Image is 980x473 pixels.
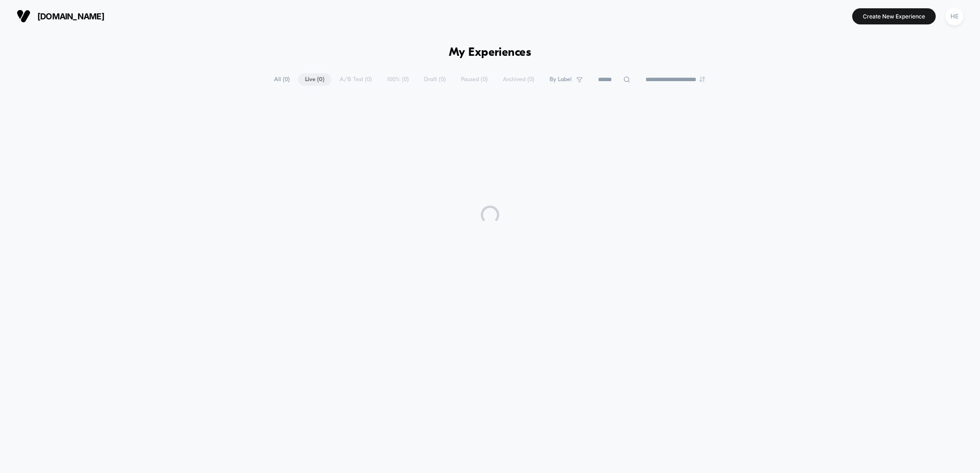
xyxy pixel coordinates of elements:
button: Create New Experience [852,8,936,24]
button: HE [943,7,966,26]
div: HE [945,7,963,25]
h1: My Experiences [449,46,532,59]
span: [DOMAIN_NAME] [37,12,104,21]
img: end [699,77,705,82]
span: By Label [550,76,572,83]
button: [DOMAIN_NAME] [14,9,107,24]
span: All ( 0 ) [267,73,297,86]
img: Visually logo [17,9,30,23]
